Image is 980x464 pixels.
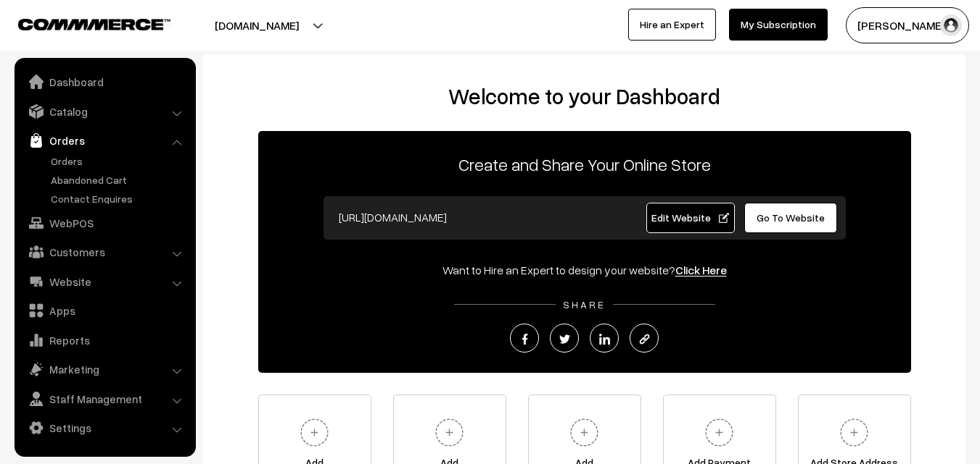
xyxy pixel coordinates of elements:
span: SHARE [556,298,613,311]
img: plus.svg [699,413,739,452]
a: My Subscription [729,9,828,41]
img: plus.svg [295,413,334,452]
a: Orders [18,127,191,153]
a: COMMMERCE [18,14,145,32]
span: Go To Website [757,211,825,224]
button: [DOMAIN_NAME] [164,7,350,43]
a: Edit Website [646,203,735,233]
a: Contact Enquires [47,191,191,206]
span: Edit Website [651,211,729,224]
a: Orders [47,153,191,169]
img: plus.svg [564,413,604,452]
a: Staff Management [18,386,191,412]
img: plus.svg [834,413,874,452]
div: Want to Hire an Expert to design your website? [258,261,911,279]
h2: Welcome to your Dashboard [218,83,951,109]
a: Marketing [18,356,191,382]
a: Reports [18,327,191,353]
a: Catalog [18,98,191,125]
img: user [940,14,962,36]
img: COMMMERCE [18,19,170,30]
a: Click Here [675,263,727,277]
a: Abandoned Cart [47,172,191,187]
button: [PERSON_NAME] [846,7,969,43]
a: Dashboard [18,69,191,95]
a: WebPOS [18,210,191,236]
img: plus.svg [429,413,469,452]
a: Apps [18,298,191,324]
p: Create and Share Your Online Store [258,151,911,177]
a: Website [18,269,191,295]
a: Hire an Expert [628,9,716,41]
a: Customers [18,239,191,265]
a: Settings [18,415,191,441]
a: Go To Website [744,203,838,233]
